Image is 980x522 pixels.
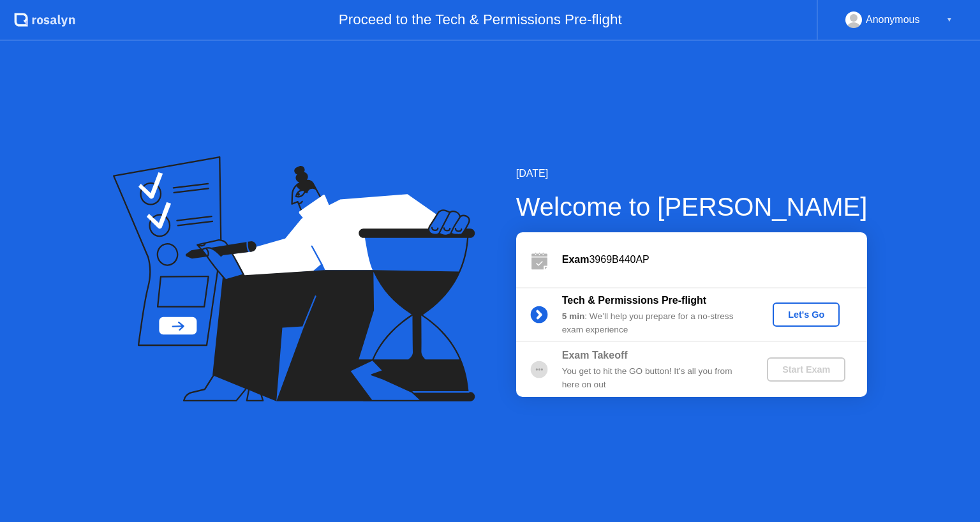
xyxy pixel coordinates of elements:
[516,188,868,226] div: Welcome to [PERSON_NAME]
[562,365,746,391] div: You get to hit the GO button! It’s all you from here on out
[562,310,746,336] div: : We’ll help you prepare for a no-stress exam experience
[562,252,867,267] div: 3969B440AP
[773,302,840,327] button: Let's Go
[562,311,585,321] b: 5 min
[562,350,628,361] b: Exam Takeoff
[866,11,920,28] div: Anonymous
[767,357,845,382] button: Start Exam
[778,309,835,320] div: Let's Go
[562,254,590,265] b: Exam
[516,166,868,181] div: [DATE]
[772,364,840,375] div: Start Exam
[562,295,706,306] b: Tech & Permissions Pre-flight
[946,11,953,28] div: ▼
